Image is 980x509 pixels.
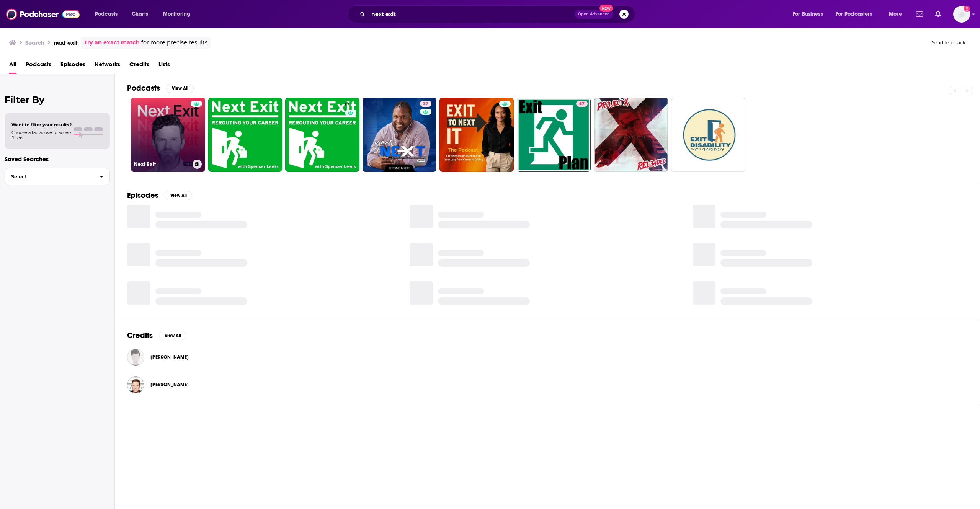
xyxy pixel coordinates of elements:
a: 57 [517,98,591,172]
h3: next exit [54,39,78,46]
span: Monitoring [163,9,190,20]
a: 37 [420,101,431,107]
span: Select [5,174,93,179]
a: Hüseyin Oğuz [150,354,189,360]
a: All [9,58,16,74]
img: Hüseyin Oğuz [127,349,144,366]
h2: Credits [127,331,153,340]
h3: Search [25,39,44,46]
button: View All [165,191,192,200]
img: Podchaser - Follow, Share and Rate Podcasts [6,7,80,21]
span: For Business [793,9,823,20]
span: New [599,5,613,12]
span: Open Advanced [578,12,610,16]
a: Next Exit [131,98,205,172]
a: Show notifications dropdown [932,8,944,21]
span: Logged in as leahlevin [953,6,970,23]
a: 57 [576,101,588,107]
span: For Podcasters [836,9,872,20]
button: View All [166,84,194,93]
button: Hüseyin OğuzHüseyin Oğuz [127,345,967,369]
a: CreditsView All [127,331,186,340]
a: 37 [363,98,437,172]
h2: Podcasts [127,83,160,93]
a: Episodes [60,58,85,74]
button: open menu [831,8,884,20]
img: User Profile [953,6,970,23]
a: Lists [158,58,170,74]
a: Charts [127,8,153,20]
button: Show profile menu [953,6,970,23]
h3: Next Exit [134,161,189,168]
button: View All [159,331,186,340]
span: 37 [423,100,428,108]
button: Select [5,168,110,185]
a: Show notifications dropdown [913,8,926,21]
span: [PERSON_NAME] [150,354,189,360]
div: 0 [345,101,356,169]
span: [PERSON_NAME] [150,382,189,388]
span: More [889,9,902,20]
div: Search podcasts, credits, & more... [354,5,642,23]
button: open menu [787,8,833,20]
a: PodcastsView All [127,83,194,93]
button: open menu [884,8,911,20]
a: Roger Hardy [150,382,189,388]
span: for more precise results [141,38,207,47]
input: Search podcasts, credits, & more... [368,8,575,20]
a: Networks [95,58,120,74]
span: Choose a tab above to access filters. [11,130,72,140]
button: open menu [90,8,127,20]
a: Try an exact match [84,38,140,47]
img: Roger Hardy [127,376,144,393]
button: Open AdvancedNew [575,10,613,19]
span: Podcasts [95,9,118,20]
span: Charts [132,9,148,20]
svg: Add a profile image [964,6,970,12]
a: 0 [285,98,359,172]
a: EpisodesView All [127,191,192,200]
span: Want to filter your results? [11,122,72,127]
button: Roger HardyRoger Hardy [127,372,967,397]
h2: Filter By [5,94,110,105]
button: open menu [158,8,200,20]
button: Send feedback [929,39,968,46]
a: Podcasts [26,58,51,74]
h2: Episodes [127,191,158,200]
a: Credits [129,58,149,74]
span: 57 [579,100,585,108]
p: Saved Searches [5,155,110,163]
